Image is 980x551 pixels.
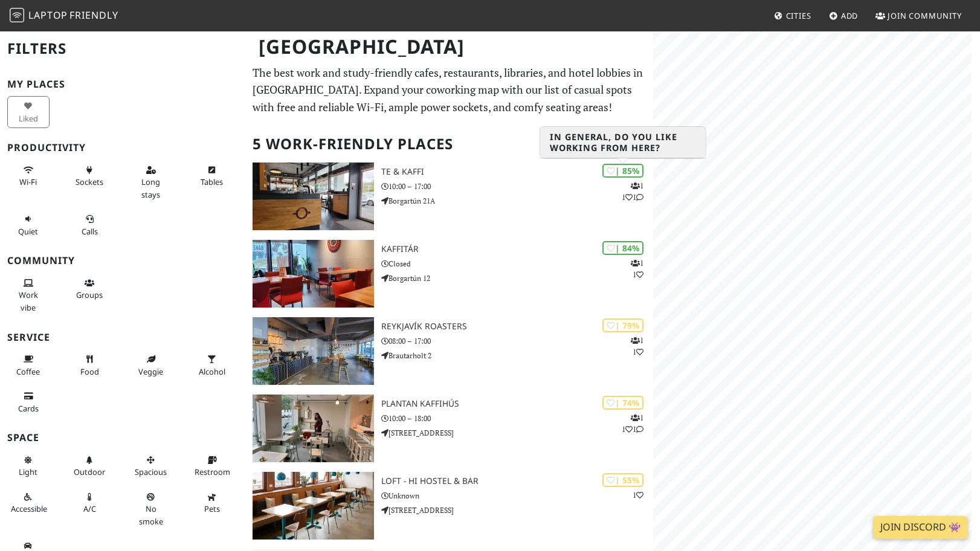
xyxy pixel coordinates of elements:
a: LaptopFriendly LaptopFriendly [10,5,118,27]
a: Loft - HI Hostel & Bar | 55% 1 Loft - HI Hostel & Bar Unknown [STREET_ADDRESS] [245,472,654,540]
button: A/C [68,487,111,519]
p: 10:00 – 17:00 [381,181,654,192]
button: Cards [7,386,50,418]
p: [STREET_ADDRESS] [381,504,654,516]
h3: Community [7,255,238,266]
span: Air conditioned [83,503,96,514]
h3: Kaffitár [381,244,654,254]
button: Coffee [7,349,50,381]
button: Tables [191,160,233,192]
button: No smoke [130,487,172,531]
span: Restroom [195,466,230,477]
p: 1 1 1 [622,180,643,203]
p: Brautarholt 2 [381,350,654,361]
a: Add [824,5,863,27]
h3: Plantan Kaffihús [381,399,654,409]
span: Coffee [16,366,40,377]
p: 1 [633,489,643,501]
button: Quiet [7,209,50,241]
h3: My Places [7,79,238,90]
span: Veggie [138,366,163,377]
p: Unknown [381,490,654,501]
button: Work vibe [7,273,50,317]
span: Video/audio calls [82,226,98,237]
h1: [GEOGRAPHIC_DATA] [249,30,651,63]
img: Kaffitár [253,240,374,308]
span: Spacious [135,466,167,477]
a: Join Community [871,5,967,27]
button: Veggie [130,349,172,381]
span: Group tables [76,289,103,300]
p: 1 1 [631,257,643,280]
div: | 74% [602,396,643,410]
h2: Filters [7,30,238,67]
h3: Service [7,332,238,343]
div: | 84% [602,241,643,255]
p: 10:00 – 18:00 [381,413,654,424]
button: Light [7,450,50,482]
h3: In general, do you like working from here? [540,127,706,158]
span: Work-friendly tables [201,176,223,187]
div: | 85% [602,164,643,178]
button: Spacious [130,450,172,482]
div: | 79% [602,318,643,332]
span: Laptop [28,8,68,22]
p: 1 1 [631,335,643,358]
span: Cities [786,10,811,21]
span: Alcohol [199,366,225,377]
img: Reykjavík Roasters [253,317,374,385]
button: Pets [191,487,233,519]
span: Outdoor area [74,466,105,477]
button: Groups [68,273,111,305]
span: Quiet [18,226,38,237]
button: Calls [68,209,111,241]
h2: 5 Work-Friendly Places [253,126,646,163]
span: Long stays [141,176,160,199]
p: Borgartún 21A [381,195,654,207]
p: 08:00 – 17:00 [381,335,654,347]
p: The best work and study-friendly cafes, restaurants, libraries, and hotel lobbies in [GEOGRAPHIC_... [253,64,646,116]
h3: Productivity [7,142,238,153]
a: Reykjavík Roasters | 79% 11 Reykjavík Roasters 08:00 – 17:00 Brautarholt 2 [245,317,654,385]
span: Stable Wi-Fi [19,176,37,187]
span: Add [841,10,859,21]
span: Friendly [69,8,118,22]
p: Closed [381,258,654,269]
button: Accessible [7,487,50,519]
span: Credit cards [18,403,39,414]
p: 1 1 1 [622,412,643,435]
h3: Reykjavík Roasters [381,321,654,332]
a: Cities [769,5,816,27]
button: Alcohol [191,349,233,381]
h3: Loft - HI Hostel & Bar [381,476,654,486]
button: Restroom [191,450,233,482]
a: Join Discord 👾 [873,516,968,539]
button: Long stays [130,160,172,204]
h3: Space [7,432,238,443]
img: Plantan Kaffihús [253,395,374,462]
span: People working [19,289,38,312]
span: Pet friendly [204,503,220,514]
button: Outdoor [68,450,111,482]
button: Sockets [68,160,111,192]
a: Te & Kaffi | 85% 111 Te & Kaffi 10:00 – 17:00 Borgartún 21A [245,163,654,230]
a: Plantan Kaffihús | 74% 111 Plantan Kaffihús 10:00 – 18:00 [STREET_ADDRESS] [245,395,654,462]
span: Join Community [888,10,962,21]
div: | 55% [602,473,643,487]
span: Smoke free [139,503,163,526]
h3: Te & Kaffi [381,167,654,177]
img: Te & Kaffi [253,163,374,230]
span: Food [80,366,99,377]
img: Loft - HI Hostel & Bar [253,472,374,540]
button: Food [68,349,111,381]
p: Borgartún 12 [381,272,654,284]
p: [STREET_ADDRESS] [381,427,654,439]
span: Accessible [11,503,47,514]
span: Power sockets [76,176,103,187]
a: Kaffitár | 84% 11 Kaffitár Closed Borgartún 12 [245,240,654,308]
img: LaptopFriendly [10,8,24,22]
span: Natural light [19,466,37,477]
button: Wi-Fi [7,160,50,192]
